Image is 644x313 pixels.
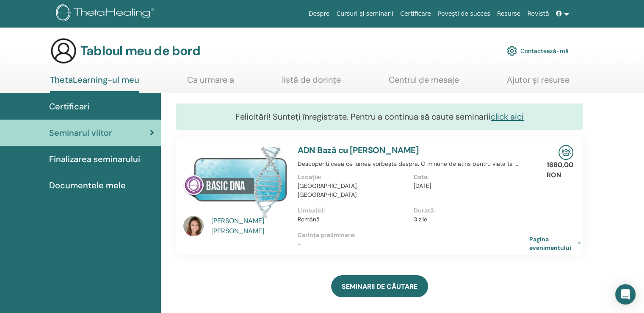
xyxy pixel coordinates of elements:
[507,42,569,60] a: Contactează-mă
[434,6,494,22] a: Povești de succes
[524,6,552,22] a: Revistă
[298,207,323,214] font: Limba(e)
[529,235,584,251] a: Pagina evenimentului
[305,6,333,22] a: Despre
[414,182,431,190] font: [DATE]
[298,173,320,181] font: Locație
[50,37,77,64] img: generic-user-icon.jpg
[298,182,358,198] font: [GEOGRAPHIC_DATA], [GEOGRAPHIC_DATA]
[336,10,393,17] font: Cursuri și seminarii
[298,160,518,168] font: Descoperiți ceea ce lumea vorbește despre. O minune de atins pentru viata ta ...
[323,207,325,214] font: :
[342,282,417,291] font: SEMINARII DE CĂUTARE
[211,216,264,225] font: [PERSON_NAME]
[56,4,157,23] img: logo.png
[400,10,431,17] font: Certificare
[298,145,419,156] a: ADN Bază cu [PERSON_NAME]
[49,154,140,165] font: Finalizarea seminarului
[211,216,290,236] a: [PERSON_NAME] [PERSON_NAME]
[183,216,204,236] img: default.jpg
[389,74,459,85] font: Centrul de mesaje
[282,74,341,85] font: listă de dorințe
[49,101,89,112] font: Certificari
[520,48,569,55] font: Contactează-mă
[235,111,491,122] font: Felicitări! Sunteți înregistrate. Pentru a continua să caute seminarii
[491,111,524,122] a: click aici
[49,127,112,138] font: Seminarul viitor
[507,75,569,91] a: Ajutor și resurse
[354,231,356,239] font: :
[50,75,139,93] a: ThetaLearning-ul meu
[298,240,301,248] font: -
[414,207,434,214] font: Durată
[427,173,429,181] font: :
[529,235,571,251] font: Pagina evenimentului
[49,180,126,191] font: Documentele mele
[183,145,287,218] img: ADN Bază
[414,173,427,181] font: Date
[507,74,569,85] font: Ajutor și resurse
[187,74,234,85] font: Ca urmare a
[527,10,549,17] font: Revistă
[438,10,490,17] font: Povești de succes
[298,231,354,239] font: Cerințe preliminare
[414,215,427,223] font: 3 zile
[211,226,264,235] font: [PERSON_NAME]
[497,10,521,17] font: Resurse
[434,207,435,214] font: :
[397,6,434,22] a: Certificare
[494,6,524,22] a: Resurse
[547,160,573,179] font: 1680,00 RON
[320,173,321,181] font: :
[80,42,200,59] font: Tabloul meu de bord
[282,75,341,91] a: listă de dorințe
[558,145,573,160] img: Seminar față în față
[50,74,139,85] font: ThetaLearning-ul meu
[309,10,330,17] font: Despre
[187,75,234,91] a: Ca urmare a
[615,284,636,305] div: Deschideți Intercom Messenger
[507,44,517,58] img: cog.svg
[331,275,428,297] a: SEMINARII DE CĂUTARE
[333,6,397,22] a: Cursuri și seminarii
[298,215,320,223] font: Română
[389,75,459,91] a: Centrul de mesaje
